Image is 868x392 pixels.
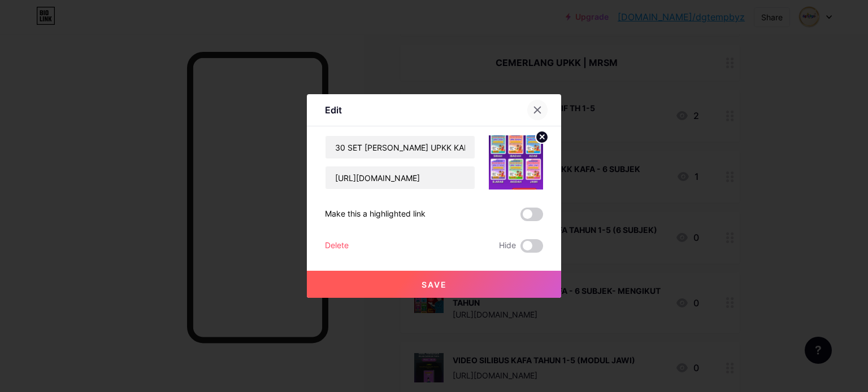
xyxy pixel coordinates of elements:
[325,136,475,158] input: Title
[307,271,561,298] button: Save
[325,239,349,253] div: Delete
[422,280,447,289] span: Save
[499,239,516,253] span: Hide
[325,166,475,189] input: URL
[489,135,543,190] img: link_thumbnail
[325,208,426,221] div: Make this a highlighted link
[325,103,342,117] div: Edit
